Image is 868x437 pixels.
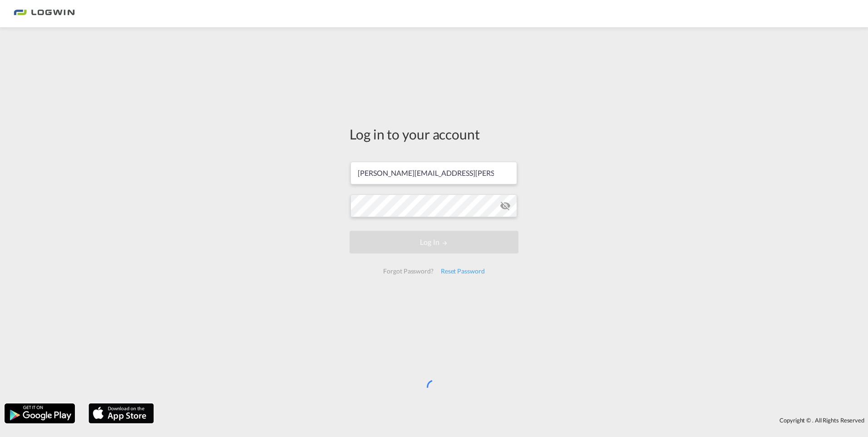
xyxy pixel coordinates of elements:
[380,263,437,279] div: Forgot Password?
[14,4,75,24] img: bc73a0e0d8c111efacd525e4c8ad7d32.png
[350,162,517,184] input: Enter email/phone number
[350,124,518,144] div: Log in to your account
[500,200,511,211] md-icon: icon-eye-off
[4,402,76,424] img: google.png
[88,402,155,424] img: apple.png
[437,263,488,279] div: Reset Password
[350,231,518,253] button: LOGIN
[158,412,868,428] div: Copyright © . All Rights Reserved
